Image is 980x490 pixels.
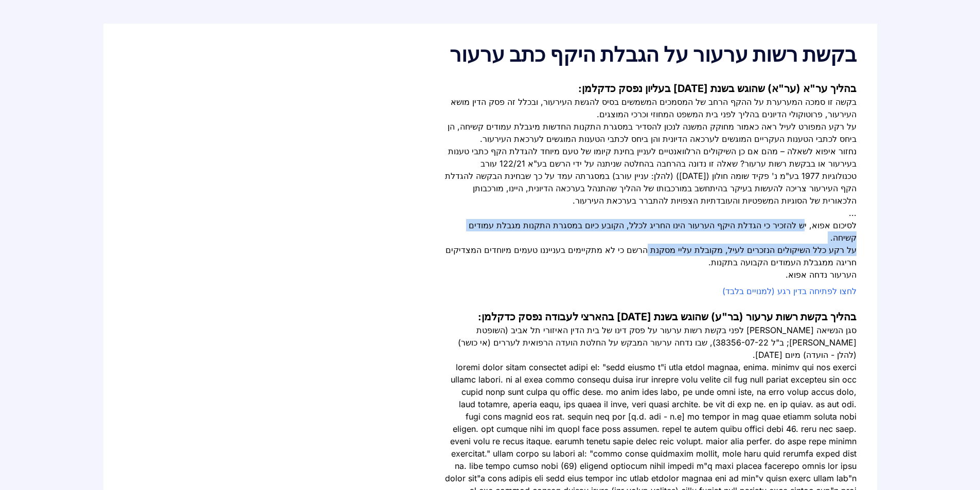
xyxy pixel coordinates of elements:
[478,311,857,323] a: בהליך בקשת רשות ערעור (בר"ע) שהוגש בשנת [DATE] בהארצי לעבודה נפסק כדקלמן:
[445,145,857,207] div: נחזור איפוא לשאלה – מהם אם כן השיקולים הרלוואנטיים לעניין בחינת קיומו של טעם מיוחד להגדלת הקף כתב...
[445,268,857,281] div: הערעור נדחה אפוא.
[445,244,857,268] div: על רקע כלל השיקולים הנזכרים לעיל, מקובלת עליי מסקנת הרשם כי לא מתקיימים בענייננו טעמים מיוחדים המ...
[578,82,857,95] a: בהליך ער"א (ער"א) שהוגש בשנת [DATE] בעליון נפסק כדקלמן:
[445,324,857,361] div: סגן הנשיאה [PERSON_NAME] לפני בקשת רשות ערעור על פסק דינו של בית הדין האיזורי תל אביב (השופטת [PE...
[722,286,857,296] a: לחצו לפתיחה בדין רגע (למנויים בלבד)
[445,96,857,120] div: בקשה זו סמכה המערערת על ההקף הרחב של המסמכים המשמשים בסיס להגשת העירעור, ובכלל זה פסק הדין מושא ה...
[445,120,857,145] div: על רקע המפורט לעיל ראה כאמור מחוקק המשנה לנכון להסדיר במסגרת התקנות החדשות מיגבלת עמודים קשיחה, ה...
[445,207,857,219] div: ...
[124,44,857,65] h1: בקשת רשות ערעור על הגבלת היקף כתב ערעור
[445,219,857,244] div: לסיכום אפוא, יש להזכיר כי הגדלת היקף הערעור הינו החריג לכלל, הקובע כיום במסגרת התקנות מגבלת עמודי...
